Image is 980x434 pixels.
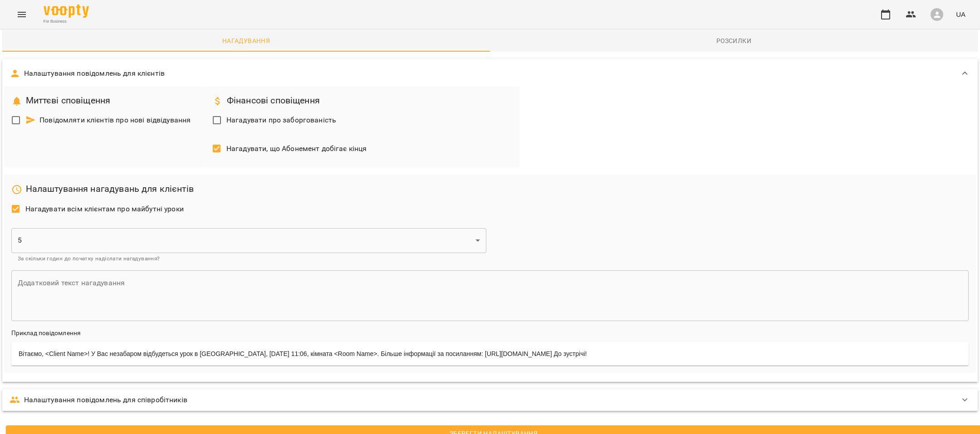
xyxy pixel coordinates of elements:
span: Нагадувати, що Абонемент добігає кінця [226,143,367,154]
span: Повідомляти клієнтів про нові відвідування [25,115,191,126]
span: For Business [44,19,89,24]
span: Нагадувати про заборгованість [226,115,336,126]
div: 5 [11,228,486,253]
div: messaging tabs [2,30,978,52]
span: Нагадування [8,35,485,46]
img: Voopty Logo [44,5,89,18]
p: Налаштування повідомлень для співробітників [24,395,187,405]
span: UA [956,10,965,19]
h6: Фінансові сповіщення [212,93,512,107]
h6: Приклад повідомлення [11,328,969,338]
div: Вітаємо, <Client Name>! У Вас незабаром відбудеться урок в [GEOGRAPHIC_DATA], [DATE] 11:06, кімна... [11,342,969,366]
p: За скільки годин до початку надіслати нагадування? [18,254,480,263]
div: Налаштування повідомлень для клієнтів [2,59,978,88]
span: Нагадувати всім клієнтам про майбутні уроки [25,204,184,215]
h6: Налаштування нагадувань для клієнтів [11,182,969,196]
h6: Миттєві сповіщення [11,93,198,107]
p: Налаштування повідомлень для клієнтів [24,68,165,79]
button: UA [952,6,969,23]
button: Menu [11,4,33,25]
span: Розсилки [495,35,972,46]
div: Налаштування повідомлень для співробітників [2,389,978,411]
